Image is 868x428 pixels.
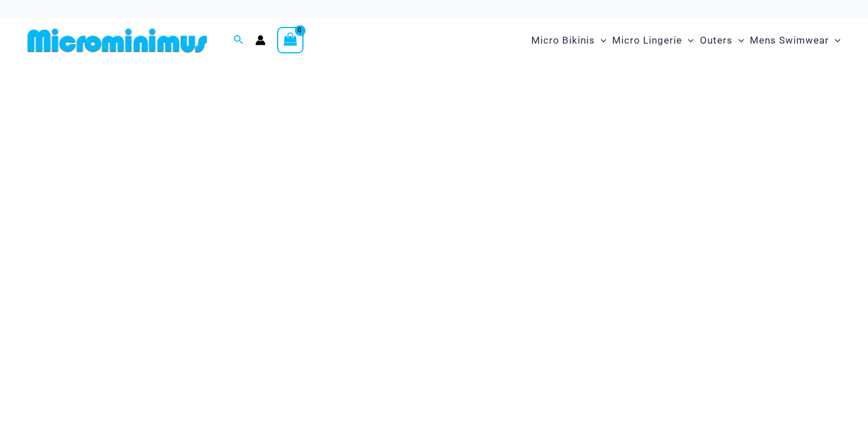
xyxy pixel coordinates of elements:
[700,26,733,55] span: Outers
[233,33,244,48] a: Search icon link
[527,21,845,60] nav: Site Navigation
[829,26,840,55] span: Menu Toggle
[595,26,606,55] span: Menu Toggle
[733,26,744,55] span: Menu Toggle
[682,26,694,55] span: Menu Toggle
[21,76,847,357] img: Waves Breaking Ocean Bikini Pack
[747,23,843,58] a: Mens SwimwearMenu ToggleMenu Toggle
[528,23,609,58] a: Micro BikinisMenu ToggleMenu Toggle
[697,23,747,58] a: OutersMenu ToggleMenu Toggle
[609,23,696,58] a: Micro LingerieMenu ToggleMenu Toggle
[612,26,682,55] span: Micro Lingerie
[255,35,266,45] a: Account icon link
[277,27,303,53] a: View Shopping Cart, empty
[531,26,595,55] span: Micro Bikinis
[750,26,829,55] span: Mens Swimwear
[23,28,212,53] img: MM SHOP LOGO FLAT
